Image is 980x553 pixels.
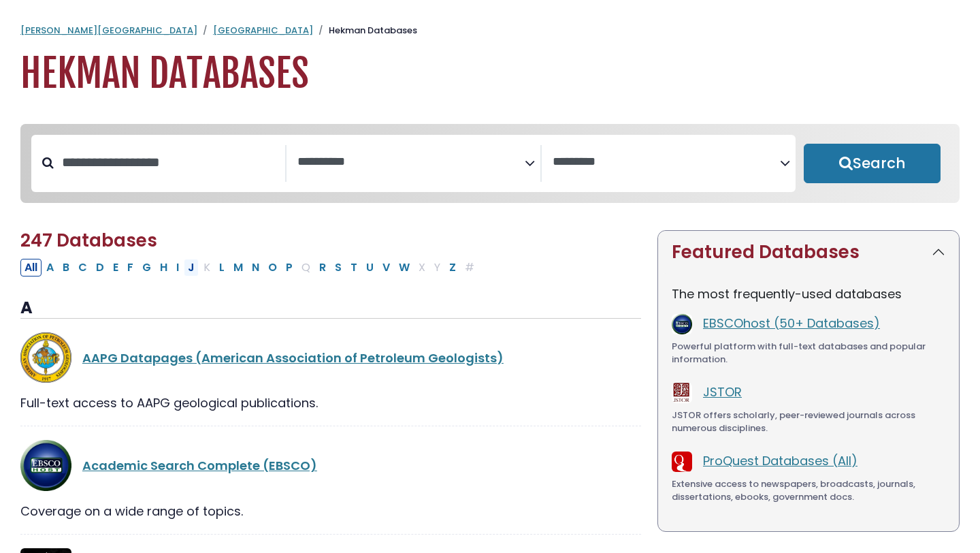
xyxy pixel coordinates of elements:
textarea: Search [553,155,780,170]
a: [PERSON_NAME][GEOGRAPHIC_DATA] [20,24,197,37]
button: Filter Results B [59,259,73,276]
h3: A [20,298,641,319]
button: Filter Results E [109,259,122,276]
button: All [20,259,42,276]
button: Filter Results R [315,259,330,276]
button: Filter Results J [184,259,199,276]
div: Powerful platform with full-text databases and popular information. [672,340,945,366]
button: Submit for Search Results [804,144,941,183]
button: Filter Results V [378,259,394,276]
a: JSTOR [703,383,742,400]
div: Coverage on a wide range of topics. [20,502,641,520]
button: Filter Results T [346,259,361,276]
a: AAPG Datapages (American Association of Petroleum Geologists) [82,349,504,366]
button: Filter Results A [42,259,58,276]
div: JSTOR offers scholarly, peer-reviewed journals across numerous disciplines. [672,409,945,435]
button: Filter Results Z [445,259,460,276]
button: Filter Results O [264,259,281,276]
a: [GEOGRAPHIC_DATA] [213,24,313,37]
button: Filter Results F [123,259,137,276]
button: Filter Results U [362,259,378,276]
nav: Search filters [20,124,960,203]
a: ProQuest Databases (All) [703,452,857,469]
h1: Hekman Databases [20,51,960,97]
button: Filter Results C [74,259,91,276]
button: Filter Results S [331,259,346,276]
button: Filter Results P [282,259,297,276]
button: Filter Results L [215,259,229,276]
div: Full-text access to AAPG geological publications. [20,394,641,412]
p: The most frequently-used databases [672,285,945,303]
span: 247 Databases [20,228,157,253]
button: Filter Results W [395,259,414,276]
textarea: Search [297,155,525,170]
button: Featured Databases [658,231,959,274]
button: Filter Results N [248,259,263,276]
nav: breadcrumb [20,24,960,37]
a: Academic Search Complete (EBSCO) [82,457,317,474]
div: Extensive access to newspapers, broadcasts, journals, dissertations, ebooks, government docs. [672,477,945,504]
button: Filter Results I [172,259,183,276]
input: Search database by title or keyword [54,151,285,174]
a: EBSCOhost (50+ Databases) [703,315,880,332]
button: Filter Results G [138,259,155,276]
button: Filter Results D [92,259,108,276]
button: Filter Results M [229,259,247,276]
div: Alpha-list to filter by first letter of database name [20,258,480,275]
li: Hekman Databases [313,24,417,37]
button: Filter Results H [156,259,171,276]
